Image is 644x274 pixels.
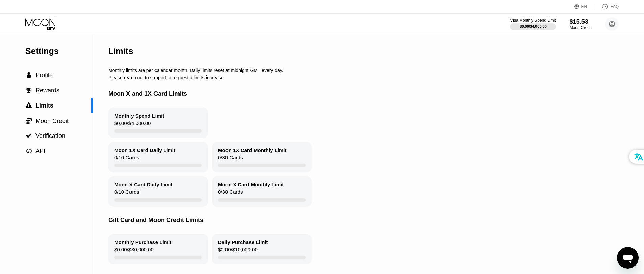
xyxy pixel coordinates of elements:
div: Monthly limits are per calendar month. Daily limits reset at midnight GMT every day. [108,68,623,73]
div: Moon 1X Card Daily Limit [114,147,175,153]
div:  [25,133,32,139]
div: Moon X Card Daily Limit [114,182,173,187]
div: FAQ [611,4,619,9]
span: Limits [35,102,53,109]
div: Visa Monthly Spend Limit [510,18,556,23]
div: Daily Purchase Limit [218,239,268,245]
span:  [26,148,32,154]
div: EN [581,4,587,9]
div: $0.00 / $30,000.00 [114,247,154,256]
div: Moon X Card Monthly Limit [218,182,284,187]
div: Visa Monthly Spend Limit$0.00/$4,000.00 [510,18,556,30]
div: Monthly Purchase Limit [114,239,171,245]
div: Moon 1X Card Monthly Limit [218,147,287,153]
span: Moon Credit [35,118,69,124]
div: Please reach out to support to request a limits increase [108,75,623,80]
span:  [26,87,32,93]
span:  [26,102,32,109]
span: Profile [35,72,53,79]
div: Limits [108,46,133,56]
div: EN [574,3,595,10]
div:  [25,148,32,154]
div: Moon X and 1X Card Limits [108,80,623,108]
div: 0 / 10 Cards [114,155,139,164]
div:  [25,102,32,109]
div: 0 / 30 Cards [218,155,243,164]
span: API [35,148,45,154]
span:  [27,72,31,78]
span: Rewards [35,87,59,94]
div: Monthly Spend Limit [114,113,164,119]
span:  [26,133,32,139]
div: $0.00 / $4,000.00 [520,24,547,28]
div:  [25,117,32,124]
span:  [26,117,32,124]
div: $15.53 [570,18,592,25]
div: $0.00 / $4,000.00 [114,120,151,129]
div: Gift Card and Moon Credit Limits [108,207,623,234]
iframe: Кнопка запуска окна обмена сообщениями [617,247,639,269]
div: $0.00 / $10,000.00 [218,247,258,256]
div: 0 / 10 Cards [114,189,139,198]
div: Moon Credit [570,25,592,30]
div:  [25,87,32,93]
div:  [25,72,32,78]
span: Verification [35,132,65,139]
div: $15.53Moon Credit [570,18,592,30]
div: Settings [25,46,93,56]
div: FAQ [595,3,619,10]
div: 0 / 30 Cards [218,189,243,198]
